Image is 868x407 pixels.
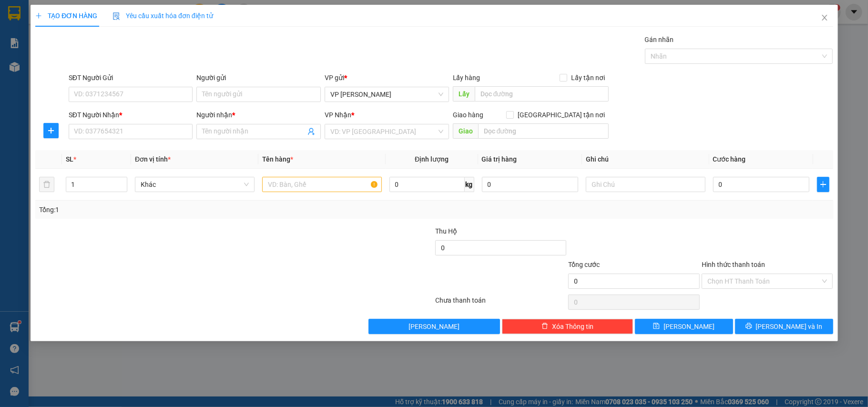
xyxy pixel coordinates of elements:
[368,319,500,334] button: [PERSON_NAME]
[541,323,548,330] span: delete
[415,155,449,163] span: Định lượng
[817,181,829,188] span: plus
[514,110,609,120] span: [GEOGRAPHIC_DATA] tận nơi
[552,321,593,332] span: Xóa Thông tin
[12,69,166,85] b: GỬI : VP [PERSON_NAME]
[89,23,398,35] li: 26 Phó Cơ Điều, Phường 12
[568,261,600,268] span: Tổng cước
[653,323,660,330] span: save
[474,86,609,102] input: Dọc đường
[89,35,398,47] li: Hotline: 02839552959
[501,319,633,334] button: deleteXóa Thông tin
[811,5,837,31] button: Close
[69,72,193,83] div: SĐT Người Gửi
[44,127,58,134] span: plus
[745,323,752,330] span: printer
[478,123,609,139] input: Dọc đường
[65,155,73,163] span: SL
[664,321,715,332] span: [PERSON_NAME]
[35,12,42,19] span: plus
[481,177,578,192] input: 0
[196,72,321,83] div: Người gửi
[702,261,765,268] label: Hình thức thanh toán
[325,111,351,119] span: VP Nhận
[135,155,171,163] span: Đơn vị tính
[586,177,705,192] input: Ghi Chú
[756,321,822,332] span: [PERSON_NAME] và In
[408,321,460,332] span: [PERSON_NAME]
[713,155,745,163] span: Cước hàng
[330,87,443,102] span: VP Bạc Liêu
[112,12,120,20] img: icon
[196,110,321,120] div: Người nhận
[12,12,60,60] img: logo.jpg
[644,36,674,43] label: Gán nhãn
[141,177,249,192] span: Khác
[435,227,457,235] span: Thu Hộ
[35,12,97,20] span: TẠO ĐƠN HÀNG
[452,74,480,81] span: Lấy hàng
[464,177,474,192] span: kg
[434,295,567,312] div: Chưa thanh toán
[262,177,382,192] input: VD: Bàn, Ghế
[452,123,478,139] span: Giao
[817,177,829,192] button: plus
[69,110,193,120] div: SĐT Người Nhận
[112,12,213,20] span: Yêu cầu xuất hóa đơn điện tử
[452,86,474,102] span: Lấy
[582,150,709,169] th: Ghi chú
[325,72,449,83] div: VP gửi
[39,177,54,192] button: delete
[481,155,517,163] span: Giá trị hàng
[820,14,828,21] span: close
[43,123,59,138] button: plus
[635,319,733,334] button: save[PERSON_NAME]
[452,111,483,119] span: Giao hàng
[567,72,609,83] span: Lấy tận nơi
[735,319,833,334] button: printer[PERSON_NAME] và In
[262,155,293,163] span: Tên hàng
[39,204,336,215] div: Tổng: 1
[307,128,315,135] span: user-add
